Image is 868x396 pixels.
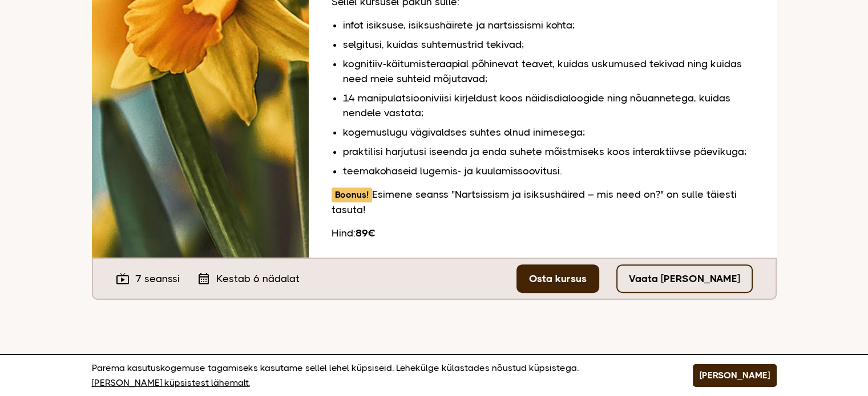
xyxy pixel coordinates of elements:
div: 7 seanssi [116,271,180,286]
li: 14 manipulatsiooniviisi kirjeldust koos näidisdialoogide ning nõuannetega, kuidas nendele vastata; [343,91,754,120]
a: [PERSON_NAME] küpsistest lähemalt. [92,375,250,390]
b: 89€ [356,227,376,239]
li: teemakohaseid lugemis- ja kuulamissoovitusi. [343,164,754,178]
div: Hind: [332,226,754,240]
li: selgitusi, kuidas suhtemustrid tekivad; [343,37,754,52]
div: Kestab 6 nädalat [197,271,300,286]
li: kogemuslugu vägivaldses suhtes olnud inimesega; [343,125,754,140]
p: Parema kasutuskogemuse tagamiseks kasutame sellel lehel küpsiseid. Lehekülge külastades nõustud k... [92,361,664,390]
li: infot isiksuse, isiksushäirete ja nartsissismi kohta; [343,18,754,32]
a: Osta kursus [516,264,599,293]
i: calendar_month [197,272,211,285]
li: praktilisi harjutusi iseenda ja enda suhete mõistmiseks koos interaktiivse päevikuga; [343,144,754,159]
p: Esimene seanss "Nartsissism ja isiksushäired – mis need on?" on sulle täiesti tasuta! [332,187,754,217]
button: [PERSON_NAME] [693,364,777,387]
li: kognitiiv-käitumisteraapial põhinevat teavet, kuidas uskumused tekivad ning kuidas need meie suht... [343,56,754,86]
a: Vaata [PERSON_NAME] [616,264,753,293]
i: live_tv [116,272,130,285]
span: Boonus! [332,187,372,202]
